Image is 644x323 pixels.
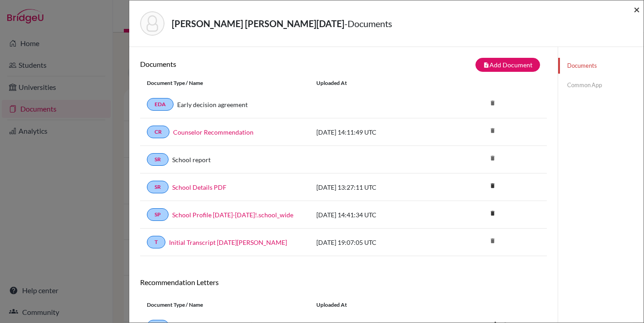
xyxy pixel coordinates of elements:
a: School Details PDF [172,183,226,192]
i: note_add [483,62,489,68]
div: [DATE] 19:07:05 UTC [310,238,445,247]
div: Uploaded at [310,301,445,309]
a: CR [147,126,169,138]
a: Early decision agreement [177,100,248,109]
div: Document Type / Name [140,301,310,309]
button: note_addAdd Document [475,58,540,72]
div: [DATE] 14:41:34 UTC [310,210,445,220]
i: delete [486,206,499,220]
a: Documents [558,58,644,74]
div: Uploaded at [310,79,445,87]
a: delete [486,208,499,220]
div: [DATE] 14:11:49 UTC [310,127,445,137]
strong: [PERSON_NAME] [PERSON_NAME][DATE] [172,18,344,29]
a: SR [147,153,169,166]
a: Counselor Recommendation [173,127,254,137]
span: - Documents [344,18,392,29]
a: SR [147,181,169,193]
a: Initial Transcript [DATE][PERSON_NAME] [169,238,287,247]
a: SP [147,208,169,221]
i: delete [486,234,499,248]
i: delete [486,179,499,192]
h6: Documents [140,60,343,68]
i: delete [486,151,499,165]
i: delete [486,124,499,137]
div: [DATE] 13:27:11 UTC [310,183,445,192]
a: T [147,236,165,248]
h6: Recommendation Letters [140,278,547,286]
a: delete [486,180,499,192]
button: Close [634,4,640,15]
i: delete [486,96,499,110]
span: × [634,3,640,16]
a: School report [172,155,211,164]
a: EDA [147,98,174,111]
div: Document Type / Name [140,79,310,87]
a: School Profile [DATE]-[DATE]!.school_wide [172,210,293,220]
a: Common App [558,77,644,93]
